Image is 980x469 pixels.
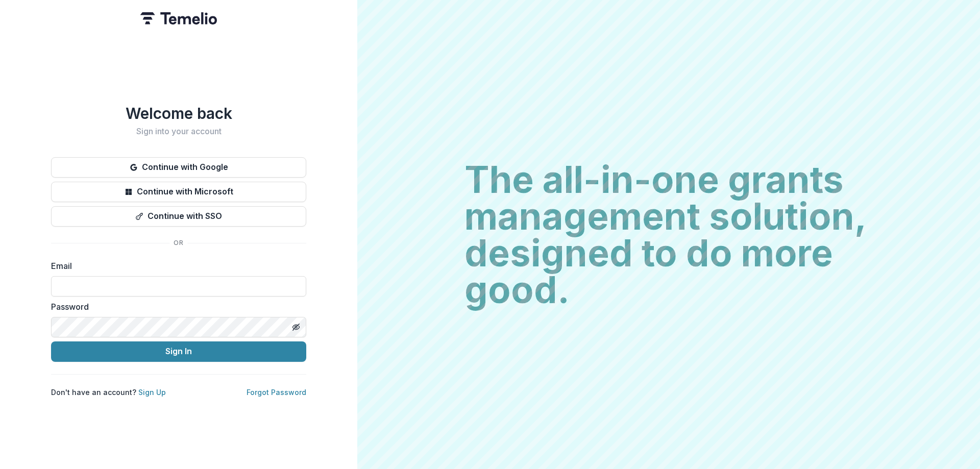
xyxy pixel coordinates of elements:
h1: Welcome back [51,104,306,122]
a: Sign Up [138,388,166,397]
p: Don't have an account? [51,387,166,398]
button: Toggle password visibility [288,319,304,335]
label: Email [51,260,300,272]
a: Forgot Password [247,388,306,397]
button: Continue with SSO [51,206,306,227]
button: Continue with Microsoft [51,182,306,202]
button: Continue with Google [51,157,306,178]
h2: Sign into your account [51,127,306,136]
button: Sign In [51,341,306,362]
label: Password [51,301,300,313]
img: Temelio [140,12,217,24]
